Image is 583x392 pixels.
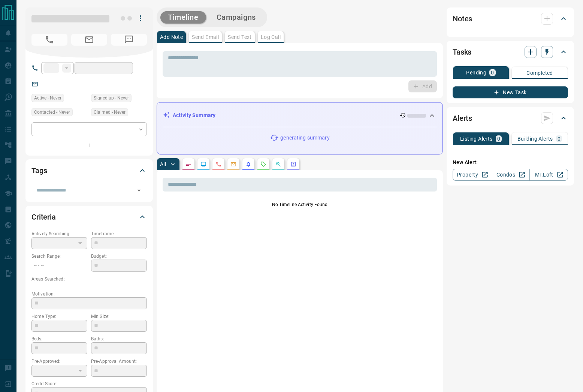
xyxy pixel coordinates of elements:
svg: Agent Actions [290,161,296,167]
svg: Notes [185,161,191,167]
span: Signed up - Never [94,94,129,102]
p: -- - -- [31,260,87,272]
svg: Opportunities [275,161,281,167]
svg: Listing Alerts [245,161,251,167]
p: 0 [558,136,561,141]
span: No Number [111,34,147,46]
h2: Notes [453,13,472,25]
button: New Task [453,86,568,98]
p: Building Alerts [517,136,553,141]
div: Tasks [453,43,568,61]
span: Claimed - Never [94,108,126,116]
span: No Email [71,34,107,46]
button: Open [134,185,144,196]
a: Mr.Loft [529,169,568,181]
svg: Lead Browsing Activity [200,161,206,167]
button: Campaigns [209,11,263,24]
p: Credit Score: [31,380,147,387]
span: Active - Never [34,94,61,102]
a: Condos [491,169,529,181]
p: 0 [497,136,500,141]
p: Actively Searching: [31,230,87,237]
p: Home Type: [31,313,87,320]
svg: Calls [215,161,221,167]
p: All [160,162,166,167]
h2: Alerts [453,112,472,124]
h2: Criteria [31,211,56,223]
div: Activity Summary [163,108,437,122]
p: Timeframe: [91,230,147,237]
div: Notes [453,10,568,28]
span: No Number [31,34,67,46]
span: Contacted - Never [34,108,70,116]
a: -- [43,81,46,87]
a: Property [453,169,491,181]
svg: Emails [230,161,236,167]
p: Activity Summary [173,111,215,119]
h2: Tags [31,165,47,177]
p: Min Size: [91,313,147,320]
p: Pre-Approval Amount: [91,358,147,365]
div: Tags [31,162,147,180]
p: Completed [526,70,553,76]
p: Listing Alerts [460,136,493,141]
p: No Timeline Activity Found [163,201,437,208]
h2: Tasks [453,46,471,58]
p: Search Range: [31,253,87,260]
div: Criteria [31,208,147,226]
p: Beds: [31,336,87,342]
div: Alerts [453,109,568,127]
p: Add Note [160,34,183,40]
p: Areas Searched: [31,276,147,282]
p: New Alert: [453,159,568,166]
p: Pre-Approved: [31,358,87,365]
p: Budget: [91,253,147,260]
p: Motivation: [31,291,147,297]
button: Timeline [160,11,206,24]
p: Baths: [91,336,147,342]
svg: Requests [260,161,266,167]
p: generating summary [280,134,329,142]
p: 0 [491,70,494,75]
p: Pending [466,70,486,75]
